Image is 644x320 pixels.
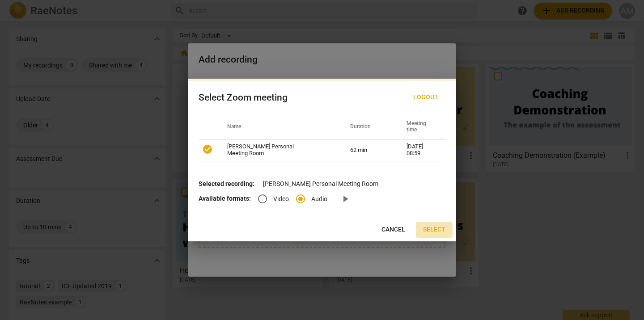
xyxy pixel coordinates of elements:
[202,144,213,155] span: check_circle
[406,89,445,105] button: Logout
[199,179,445,189] p: [PERSON_NAME] Personal Meeting Room
[339,139,396,161] td: 62 min
[416,222,453,238] button: Select
[216,139,339,161] td: [PERSON_NAME] Personal Meeting Room
[381,225,405,234] span: Cancel
[339,114,396,139] th: Duration
[199,195,251,202] b: Available formats:
[396,139,445,161] td: [DATE] 08:59
[340,194,351,204] span: play_arrow
[396,114,445,139] th: Meeting time
[258,195,335,202] div: File type
[199,180,254,187] b: Selected recording:
[423,225,445,234] span: Select
[335,188,356,210] a: Preview
[311,194,327,204] span: Audio
[273,194,289,204] span: Video
[374,222,412,238] button: Cancel
[216,114,339,139] th: Name
[199,92,288,103] div: Select Zoom meeting
[413,93,438,102] span: Logout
